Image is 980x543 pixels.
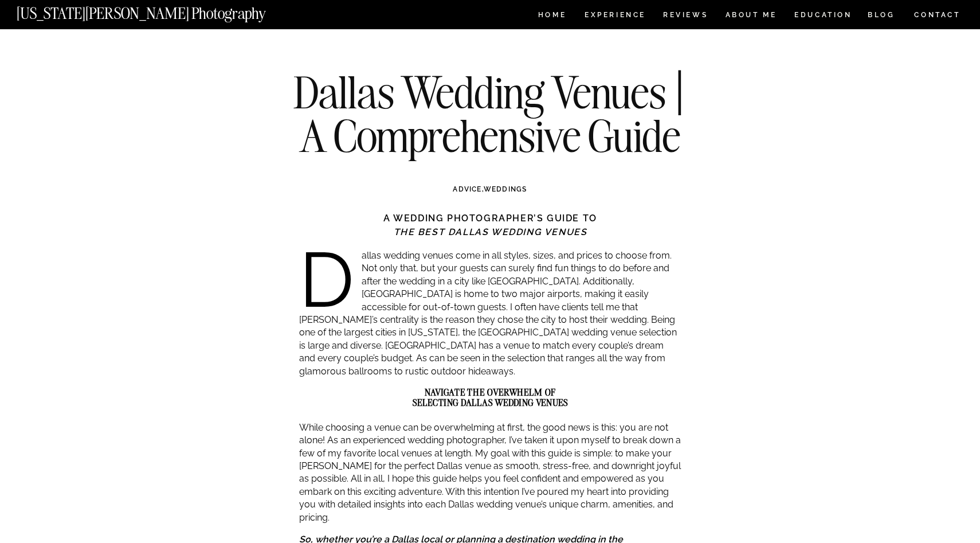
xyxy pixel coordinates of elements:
[585,11,645,21] a: Experience
[663,11,706,21] a: REVIEWS
[282,71,698,157] h1: Dallas Wedding Venues | A Comprehensive Guide
[725,11,777,21] a: ABOUT ME
[299,249,681,378] p: Dallas wedding venues come in all styles, sizes, and prices to choose from. Not only that, but yo...
[793,11,853,21] a: EDUCATION
[453,185,481,193] a: ADVICE
[868,11,895,21] a: BLOG
[914,9,961,21] a: CONTACT
[484,185,527,193] a: WEDDINGS
[413,386,568,408] strong: NAVIGATE THE OVERWHELM OF SELECTING DALLAS WEDDING VENUES
[536,11,569,21] a: HOME
[383,213,597,224] strong: A WEDDING PHOTOGRAPHER’S GUIDE TO
[323,184,657,194] h3: ,
[394,226,587,237] strong: THE BEST DALLAS WEDDING VENUES
[299,421,681,524] p: While choosing a venue can be overwhelming at first, the good news is this: you are not alone! As...
[17,6,304,15] a: [US_STATE][PERSON_NAME] Photography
